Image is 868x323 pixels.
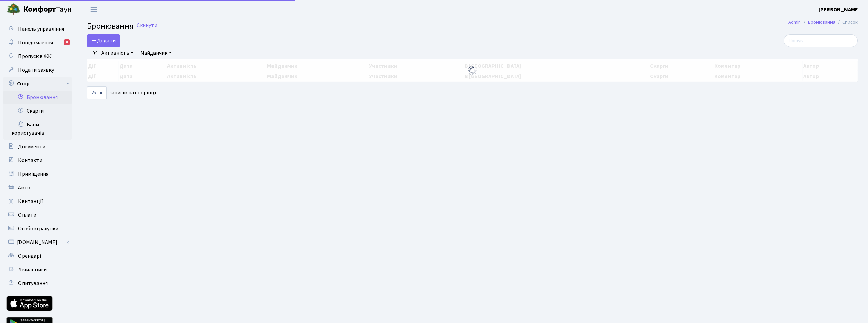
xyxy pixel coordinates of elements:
span: Приміщення [18,170,48,178]
a: Лічильники [3,263,72,277]
a: Бронювання [808,18,835,26]
span: Документи [18,143,45,150]
span: Бронювання [87,20,134,32]
a: Повідомлення8 [3,36,72,50]
a: Активність [99,47,136,59]
img: logo.png [7,3,20,16]
a: [PERSON_NAME] [819,5,860,14]
span: Опитування [18,280,48,287]
a: Контакти [3,153,72,167]
span: Квитанції [18,198,43,205]
a: Авто [3,181,72,194]
span: Повідомлення [18,39,53,46]
a: Оплати [3,208,72,222]
label: записів на сторінці [87,86,156,99]
button: Додати [87,34,120,47]
a: Скинути [137,22,157,29]
nav: breadcrumb [778,15,868,29]
span: Авто [18,184,30,191]
a: Admin [788,18,801,26]
span: Орендарі [18,252,41,260]
a: Скарги [3,104,72,118]
a: Подати заявку [3,63,72,77]
b: [PERSON_NAME] [819,6,860,13]
span: Контакти [18,157,42,164]
a: Бани користувачів [3,118,72,140]
span: Лічильники [18,266,47,273]
span: Оплати [18,211,36,219]
a: Особові рахунки [3,222,72,235]
input: Пошук... [784,34,858,47]
div: 8 [64,39,70,45]
a: Документи [3,140,72,153]
span: Панель управління [18,25,64,33]
a: Майданчик [137,47,174,59]
span: Подати заявку [18,66,54,74]
a: Панель управління [3,22,72,36]
a: Пропуск в ЖК [3,50,72,63]
span: Пропуск в ЖК [18,53,52,60]
img: Обробка... [467,65,478,76]
span: Особові рахунки [18,225,58,232]
button: Переключити навігацію [85,4,102,15]
a: Приміщення [3,167,72,181]
a: Спорт [3,77,72,91]
a: Квитанції [3,194,72,208]
a: [DOMAIN_NAME] [3,235,72,249]
select: записів на сторінці [87,86,107,99]
a: Орендарі [3,249,72,263]
span: Таун [23,4,72,15]
b: Комфорт [23,4,56,15]
a: Бронювання [3,91,72,104]
li: Список [835,18,858,26]
a: Опитування [3,277,72,290]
